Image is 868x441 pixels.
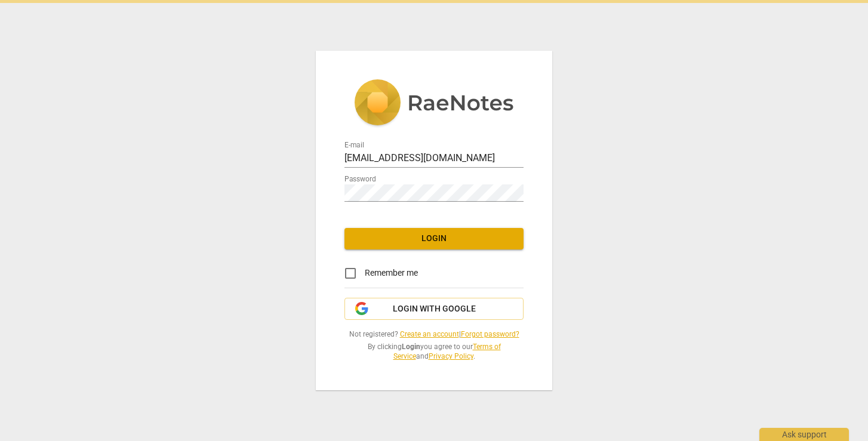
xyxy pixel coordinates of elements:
[354,233,514,245] span: Login
[344,329,524,340] span: Not registered? |
[344,175,376,183] label: Password
[344,228,524,249] button: Login
[354,79,514,128] img: 5ac2273c67554f335776073100b6d88f.svg
[393,303,476,315] span: Login with Google
[402,343,420,351] b: Login
[344,141,364,149] label: E-mail
[393,343,501,361] a: Terms of Service
[400,330,459,338] a: Create an account
[759,428,849,441] div: Ask support
[344,298,524,320] button: Login with Google
[461,330,519,338] a: Forgot password?
[344,342,524,362] span: By clicking you agree to our and .
[365,267,418,279] span: Remember me
[429,352,473,360] a: Privacy Policy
